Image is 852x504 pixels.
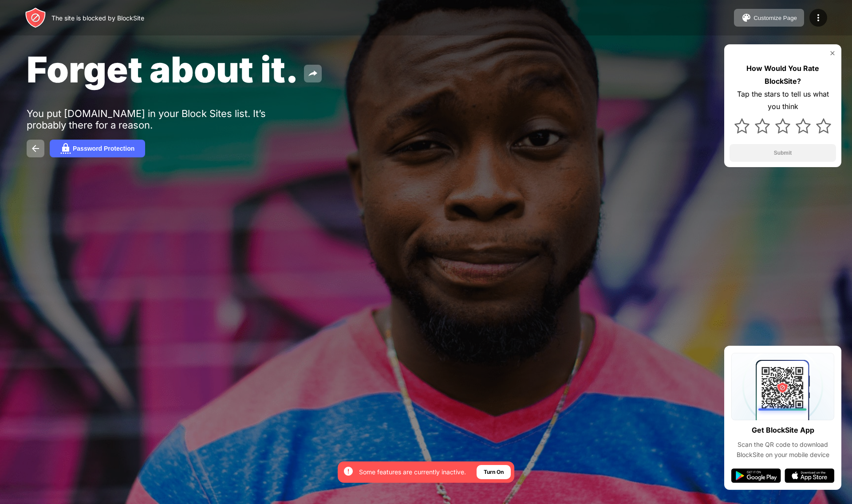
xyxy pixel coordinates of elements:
[741,12,752,23] img: pallet.svg
[829,50,836,57] img: rate-us-close.svg
[730,62,836,88] div: How Would You Rate BlockSite?
[752,424,814,437] div: Get BlockSite App
[30,143,41,154] img: back.svg
[755,118,770,133] img: star.svg
[731,440,834,460] div: Scan the QR code to download BlockSite on your mobile device
[51,14,144,22] div: The site is blocked by BlockSite
[734,118,749,133] img: star.svg
[775,118,790,133] img: star.svg
[796,118,811,133] img: star.svg
[816,118,831,133] img: star.svg
[359,468,466,477] div: Some features are currently inactive.
[27,108,301,131] div: You put [DOMAIN_NAME] in your Block Sites list. It’s probably there for a reason.
[730,88,836,113] div: Tap the stars to tell us what you think
[343,466,354,477] img: error-circle-white.svg
[60,143,71,154] img: password.svg
[731,469,781,483] img: google-play.svg
[734,9,804,27] button: Customize Page
[50,140,145,157] button: Password Protection
[484,468,504,477] div: Turn On
[813,12,824,23] img: menu-icon.svg
[753,15,797,21] div: Customize Page
[308,68,318,79] img: share.svg
[731,353,834,420] img: qrcode.svg
[27,48,299,91] span: Forget about it.
[730,144,836,162] button: Submit
[785,469,834,483] img: app-store.svg
[73,145,134,152] div: Password Protection
[25,7,46,28] img: header-logo.svg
